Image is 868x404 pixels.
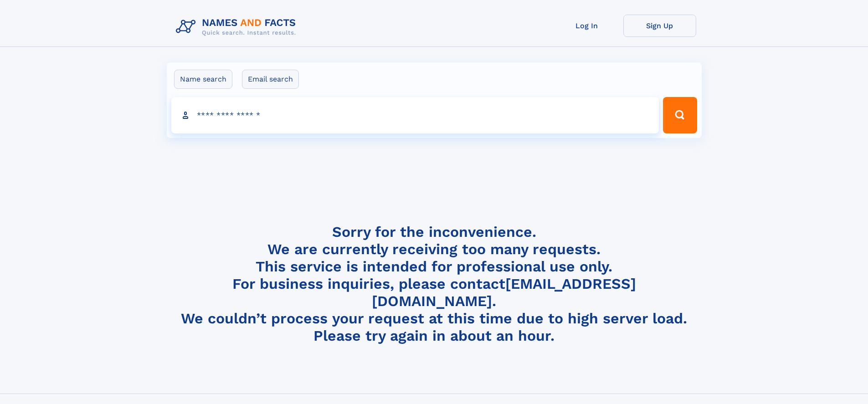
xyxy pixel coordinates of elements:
[172,15,303,39] img: Logo Names and Facts
[171,97,659,133] input: search input
[550,15,623,37] a: Log In
[623,15,696,37] a: Sign Up
[372,275,636,310] a: [EMAIL_ADDRESS][DOMAIN_NAME]
[242,70,299,89] label: Email search
[172,223,696,345] h4: Sorry for the inconvenience. We are currently receiving too many requests. This service is intend...
[663,97,697,133] button: Search Button
[174,70,232,89] label: Name search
